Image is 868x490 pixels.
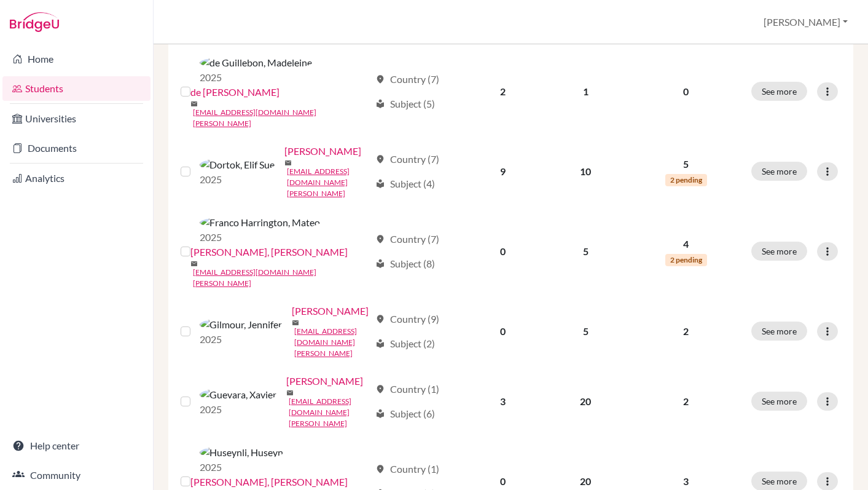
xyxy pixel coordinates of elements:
td: 0 [463,207,543,296]
img: Franco Harrington, Mateo [200,215,320,230]
a: [EMAIL_ADDRESS][DOMAIN_NAME][PERSON_NAME] [193,107,370,129]
span: mail [190,260,198,267]
button: See more [751,82,807,101]
button: [PERSON_NAME] [758,10,853,34]
div: Subject (6) [375,406,435,421]
span: mail [286,389,294,397]
p: 5 [635,157,737,172]
td: 3 [463,366,543,437]
a: Universities [2,106,151,131]
td: 9 [463,136,543,207]
img: Bridge-U [10,12,59,32]
a: [PERSON_NAME] [286,374,363,389]
span: local_library [375,259,385,269]
p: 2025 [200,460,283,475]
p: 2025 [200,332,282,347]
a: [EMAIL_ADDRESS][DOMAIN_NAME][PERSON_NAME] [287,166,370,199]
td: 2 [463,47,543,136]
div: Country (7) [375,152,439,167]
td: 20 [543,366,628,437]
span: location_on [375,74,385,84]
span: 2 pending [665,174,707,186]
div: Subject (4) [375,176,435,191]
span: 2 pending [665,254,707,266]
a: [PERSON_NAME] [292,304,369,318]
a: Community [2,463,151,488]
span: location_on [375,314,385,324]
p: 2025 [200,402,276,417]
p: 2025 [200,70,312,85]
button: See more [751,162,807,181]
div: Country (9) [375,312,439,326]
a: Documents [2,136,151,160]
div: Subject (5) [375,97,435,111]
a: [PERSON_NAME], [PERSON_NAME] [190,475,348,489]
span: local_library [375,409,385,419]
a: [EMAIL_ADDRESS][DOMAIN_NAME][PERSON_NAME] [193,267,370,289]
button: See more [751,322,807,341]
button: See more [751,242,807,261]
div: Subject (8) [375,256,435,271]
span: local_library [375,99,385,109]
span: local_library [375,179,385,189]
span: location_on [375,234,385,244]
div: Country (7) [375,232,439,247]
a: Analytics [2,166,151,191]
p: 2 [635,324,737,339]
span: location_on [375,384,385,394]
a: Help center [2,433,151,458]
p: 4 [635,237,737,251]
img: Guevara, Xavier [200,387,276,402]
img: de Guillebon, Madeleine [200,55,312,70]
span: mail [190,100,198,108]
a: de [PERSON_NAME] [190,85,280,100]
img: Gilmour, Jennifer [200,317,282,332]
div: Country (1) [375,382,439,397]
p: 2025 [200,230,320,245]
div: Subject (2) [375,336,435,351]
p: 2 [635,394,737,409]
td: 10 [543,136,628,207]
a: Home [2,47,151,71]
td: 5 [543,296,628,366]
span: location_on [375,154,385,164]
a: [EMAIL_ADDRESS][DOMAIN_NAME][PERSON_NAME] [294,326,370,359]
a: [PERSON_NAME] [284,144,361,159]
img: Dortok, Elif Sue [200,157,275,172]
img: Huseynli, Huseyn [200,445,283,460]
a: Students [2,76,151,101]
p: 2025 [200,172,275,187]
td: 1 [543,47,628,136]
div: Country (7) [375,72,439,87]
p: 0 [635,84,737,99]
span: mail [292,319,299,326]
a: [PERSON_NAME], [PERSON_NAME] [190,245,348,259]
span: mail [284,159,292,167]
span: location_on [375,464,385,474]
td: 0 [463,296,543,366]
div: Country (1) [375,462,439,476]
button: See more [751,392,807,411]
p: 3 [635,474,737,489]
span: local_library [375,339,385,349]
a: [EMAIL_ADDRESS][DOMAIN_NAME][PERSON_NAME] [289,396,370,429]
td: 5 [543,207,628,296]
